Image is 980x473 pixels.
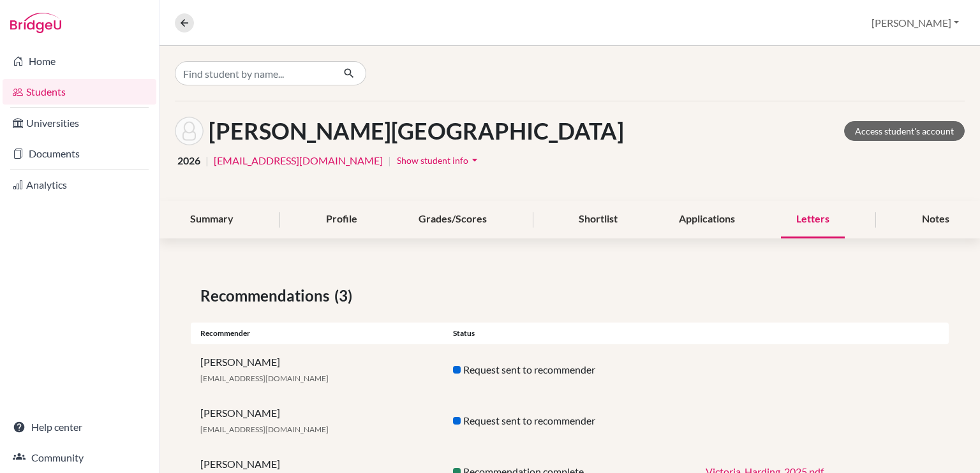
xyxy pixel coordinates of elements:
span: | [388,153,391,168]
h1: [PERSON_NAME][GEOGRAPHIC_DATA] [209,117,624,145]
span: Recommendations [200,284,334,307]
div: [PERSON_NAME] [191,405,443,436]
div: [PERSON_NAME] [191,354,443,385]
span: | [205,153,209,168]
span: [EMAIL_ADDRESS][DOMAIN_NAME] [200,374,329,383]
div: Profile [311,201,373,238]
img: Victoria Harding's avatar [175,117,204,145]
a: Home [3,48,156,74]
div: Status [443,328,696,339]
div: Applications [664,201,750,238]
button: [PERSON_NAME] [866,11,965,35]
button: Show student infoarrow_drop_down [396,150,482,170]
a: Analytics [3,172,156,198]
div: Notes [907,201,965,238]
a: Help center [3,414,156,440]
a: Universities [3,110,156,136]
div: Recommender [191,328,443,339]
a: Access student's account [844,121,965,141]
span: 2026 [177,153,200,168]
span: (3) [334,284,357,307]
a: Community [3,445,156,470]
div: Grades/Scores [403,201,502,238]
div: Summary [175,201,249,238]
span: [EMAIL_ADDRESS][DOMAIN_NAME] [200,425,329,434]
div: Letters [781,201,845,238]
a: Students [3,79,156,105]
div: Shortlist [563,201,633,238]
div: Request sent to recommender [443,413,696,428]
span: Show student info [397,155,468,166]
input: Find student by name... [175,61,333,85]
i: arrow_drop_down [468,154,481,166]
a: [EMAIL_ADDRESS][DOMAIN_NAME] [214,153,383,168]
img: Bridge-U [10,13,61,33]
a: Documents [3,141,156,166]
div: Request sent to recommender [443,362,696,377]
